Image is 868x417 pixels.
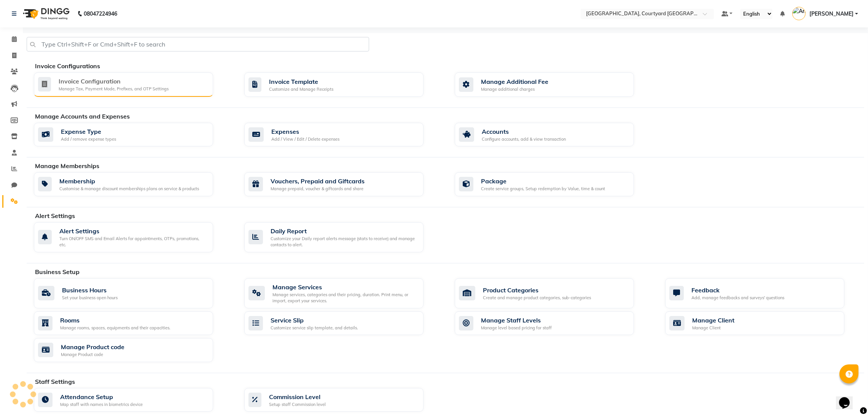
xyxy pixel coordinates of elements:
div: Alert Settings [59,226,207,236]
a: PackageCreate service groups, Setup redemption by Value, time & count [455,172,654,196]
div: Create and manage product categories, sub-categories [483,295,591,301]
a: Manage ServicesManage services, categories and their pricing, duration. Print menu, or import, ex... [244,278,443,308]
div: Customise & manage discount memberships plans on service & products [59,186,199,192]
div: Package [481,176,605,186]
div: Product Categories [483,285,591,295]
div: Manage level based pricing for staff [481,325,552,331]
div: Attendance Setup [60,392,143,401]
div: Configure accounts, add & view transaction [482,136,566,143]
div: Manage Additional Fee [481,77,548,86]
div: Add / View / Edit / Delete expenses [271,136,339,143]
input: Type Ctrl+Shift+F or Cmd+Shift+F to search [27,37,369,51]
a: FeedbackAdd, manage feedbacks and surveys' questions [665,278,864,308]
a: Expense TypeAdd / remove expense types [34,123,233,147]
img: Anubhav [792,7,806,20]
div: Manage additional charges [481,86,548,93]
a: Attendance SetupMap staff with names in biometrics device [34,388,233,412]
a: Manage Product codeManage Product code [34,338,233,362]
a: ExpensesAdd / View / Edit / Delete expenses [244,123,443,147]
a: Manage ClientManage Client [665,311,864,335]
div: Manage prepaid, voucher & giftcards and share [271,186,365,192]
a: Alert SettingsTurn ON/OFF SMS and Email Alerts for appointments, OTPs, promotions, etc. [34,222,233,252]
div: Rooms [60,316,170,325]
div: Accounts [482,127,566,136]
div: Expense Type [61,127,116,136]
div: Customize your Daily report alerts message (stats to receive) and manage contacts to alert. [271,236,417,248]
div: Invoice Configuration [59,77,169,86]
div: Create service groups, Setup redemption by Value, time & count [481,186,605,192]
a: Invoice ConfigurationManage Tax, Payment Mode, Prefixes, and OTP Settings [34,72,233,97]
a: Commission LevelSetup staff Commission level [244,388,443,412]
a: RoomsManage rooms, spaces, equipments and their capacities. [34,311,233,335]
div: Add / remove expense types [61,136,116,143]
div: Manage Tax, Payment Mode, Prefixes, and OTP Settings [59,86,169,92]
a: Vouchers, Prepaid and GiftcardsManage prepaid, voucher & giftcards and share [244,172,443,196]
div: Manage rooms, spaces, equipments and their capacities. [60,325,170,331]
div: Customize and Manage Receipts [269,86,333,93]
div: Customize service slip template, and details. [271,325,358,331]
a: AccountsConfigure accounts, add & view transaction [455,123,654,147]
div: Commission Level [269,392,326,401]
a: Manage Staff LevelsManage level based pricing for staff [455,311,654,335]
div: Feedback [691,285,784,295]
a: Invoice TemplateCustomize and Manage Receipts [244,72,443,97]
div: Membership [59,176,199,186]
div: Set your business open hours [62,295,118,301]
a: Manage Additional FeeManage additional charges [455,72,654,97]
div: Business Hours [62,285,118,295]
b: 08047224946 [84,3,117,24]
span: [PERSON_NAME] [809,10,854,18]
div: Manage Services [272,282,417,292]
div: Setup staff Commission level [269,401,326,408]
a: Business HoursSet your business open hours [34,278,233,308]
div: Invoice Template [269,77,333,86]
div: Manage Client [692,325,734,331]
div: Service Slip [271,316,358,325]
img: logo [19,3,72,24]
div: Expenses [271,127,339,136]
iframe: chat widget [836,387,860,409]
div: Manage services, categories and their pricing, duration. Print menu, or import, export your servi... [272,292,417,304]
div: Daily Report [271,226,417,236]
div: Manage Product code [61,351,124,358]
a: MembershipCustomise & manage discount memberships plans on service & products [34,172,233,196]
div: Add, manage feedbacks and surveys' questions [691,295,784,301]
div: Manage Staff Levels [481,316,552,325]
div: Vouchers, Prepaid and Giftcards [271,176,365,186]
div: Manage Client [692,316,734,325]
div: Turn ON/OFF SMS and Email Alerts for appointments, OTPs, promotions, etc. [59,236,207,248]
a: Service SlipCustomize service slip template, and details. [244,311,443,335]
a: Daily ReportCustomize your Daily report alerts message (stats to receive) and manage contacts to ... [244,222,443,252]
a: Product CategoriesCreate and manage product categories, sub-categories [455,278,654,308]
div: Map staff with names in biometrics device [60,401,143,408]
div: Manage Product code [61,342,124,351]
